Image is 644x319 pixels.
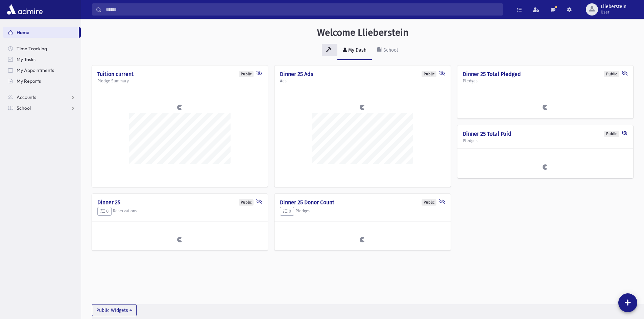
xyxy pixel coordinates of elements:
div: Public [422,199,436,206]
span: My Tasks [17,56,35,62]
h3: Welcome Llieberstein [317,27,408,38]
h5: Pledge Summary [97,79,262,83]
span: Time Tracking [17,46,47,52]
button: Public Widgets [92,304,137,316]
h4: Dinner 25 Ads [280,71,445,77]
div: Public [604,71,619,77]
h4: Dinner 25 Total Paid [463,131,628,137]
h5: Pledges [463,79,628,83]
span: My Reports [17,78,41,84]
div: Public [604,131,619,137]
img: AdmirePro [5,3,44,16]
div: Public [239,199,254,206]
h5: Pledges [463,138,628,143]
a: My Reports [3,76,81,86]
span: 0 [283,209,291,214]
span: User [601,9,626,15]
input: Search [102,3,503,16]
a: My Appointments [3,65,81,76]
span: Accounts [17,94,36,100]
h5: Ads [280,79,445,83]
h4: Dinner 25 Total Pledged [463,71,628,77]
span: 0 [100,209,109,214]
span: Llieberstein [601,4,626,9]
a: Accounts [3,92,81,103]
span: My Appointments [17,67,54,73]
div: School [382,47,398,53]
a: My Dash [337,41,372,60]
h5: Reservations [97,207,262,216]
h4: Tuition current [97,71,262,77]
a: Time Tracking [3,43,81,54]
h4: Dinner 25 Donor Count [280,199,445,206]
h5: Pledges [280,207,445,216]
span: Home [17,29,29,35]
a: School [372,41,403,60]
button: 0 [280,207,294,216]
div: My Dash [347,47,366,53]
div: Public [422,71,436,77]
div: Public [239,71,254,77]
button: 0 [97,207,112,216]
a: My Tasks [3,54,81,65]
span: School [17,105,31,111]
a: Home [3,27,79,38]
a: School [3,103,81,113]
h4: Dinner 25 [97,199,262,206]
